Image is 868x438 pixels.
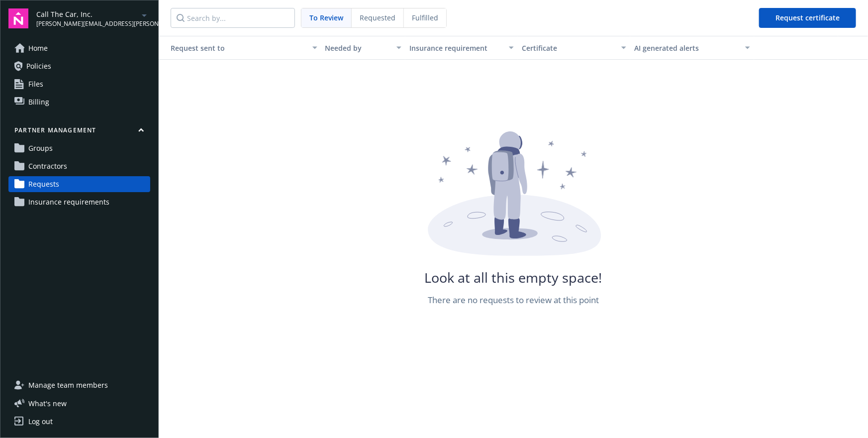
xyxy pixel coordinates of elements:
button: Call The Car, Inc.[PERSON_NAME][EMAIL_ADDRESS][PERSON_NAME][DOMAIN_NAME]arrowDropDown [36,8,150,28]
span: Manage team members [28,377,108,393]
input: Search by... [171,8,295,28]
span: What ' s new [28,398,67,409]
a: Contractors [8,158,150,174]
span: Policies [26,58,51,74]
button: What's new [8,398,83,409]
button: Insurance requirement [405,36,518,60]
button: Certificate [518,36,630,60]
span: Groups [28,140,53,156]
a: Groups [8,140,150,156]
a: Manage team members [8,377,150,393]
div: There are no requests to review at this point [428,294,599,306]
div: Log out [28,414,53,430]
button: Needed by [321,36,405,60]
a: Requests [8,176,150,192]
span: Requests [28,176,59,192]
span: Insurance requirements [28,194,109,210]
a: Files [8,76,150,92]
button: AI generated alerts [630,36,754,60]
span: [PERSON_NAME][EMAIL_ADDRESS][PERSON_NAME][DOMAIN_NAME] [36,19,138,28]
div: Look at all this empty space! [425,272,602,284]
span: Fulfilled [412,12,438,23]
span: Request certificate [775,13,840,22]
a: Policies [8,58,150,74]
img: navigator-logo.svg [8,8,28,28]
span: Home [28,40,48,56]
span: Call The Car, Inc. [36,9,138,19]
span: Files [28,76,43,92]
div: Insurance requirement [409,43,503,53]
span: Requested [360,12,395,23]
button: Request certificate [759,8,856,28]
a: Billing [8,94,150,110]
div: AI generated alerts [634,43,739,53]
div: Needed by [325,43,390,53]
span: To Review [309,12,343,23]
button: Partner management [8,126,150,138]
div: Request sent to [163,43,306,53]
a: arrowDropDown [138,9,150,21]
span: Billing [28,94,49,110]
a: Insurance requirements [8,194,150,210]
span: Contractors [28,158,67,174]
a: Home [8,40,150,56]
div: Certificate [522,43,615,53]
